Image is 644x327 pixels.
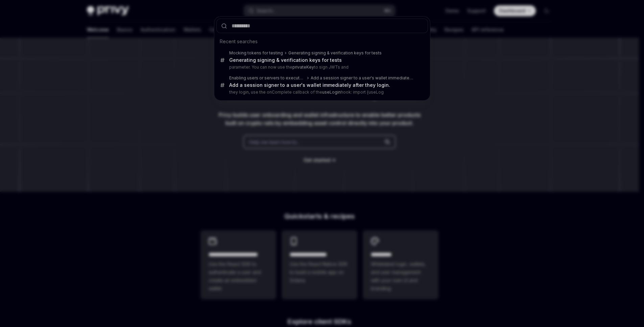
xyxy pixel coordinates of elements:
div: Generating signing & verification keys for tests [229,57,342,63]
div: Mocking tokens for testing [229,50,283,56]
p: they login, use the onComplete callback of the hook: import {useLog [229,90,414,95]
div: Add a session signer to a user's wallet immediately after they login. [229,82,390,88]
div: Add a session signer to a user's wallet immediately after they login. [311,75,413,81]
div: Enabling users or servers to execute transactions [229,75,306,81]
div: Generating signing & verification keys for tests [288,50,382,56]
b: privateKey [292,65,314,70]
p: parameter. You can now use the to sign JWTs and [229,65,414,70]
b: useLogin [322,90,341,95]
span: Recent searches [220,38,258,45]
